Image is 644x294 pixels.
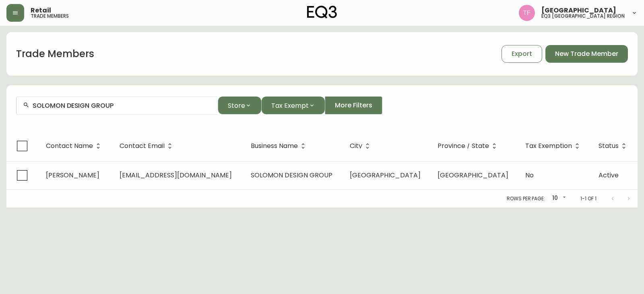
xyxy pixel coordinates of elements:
[555,49,618,58] span: New Trade Member
[512,49,532,58] span: Export
[33,102,211,109] input: Search
[507,195,545,202] p: Rows per page:
[251,144,298,148] span: Business Name
[599,171,619,180] span: Active
[46,142,103,150] span: Contact Name
[541,7,616,14] span: [GEOGRAPHIC_DATA]
[228,101,245,111] span: Store
[350,142,373,150] span: City
[545,45,628,63] button: New Trade Member
[325,97,382,114] button: More Filters
[120,142,175,150] span: Contact Email
[525,144,572,148] span: Tax Exemption
[46,171,99,180] span: [PERSON_NAME]
[350,144,362,148] span: City
[438,171,508,180] span: [GEOGRAPHIC_DATA]
[548,192,568,205] div: 10
[350,171,421,180] span: [GEOGRAPHIC_DATA]
[271,101,309,111] span: Tax Exempt
[307,6,337,19] img: logo
[251,171,332,180] span: SOLOMON DESIGN GROUP
[519,5,535,21] img: 971393357b0bdd4f0581b88529d406f6
[120,171,232,180] span: [EMAIL_ADDRESS][DOMAIN_NAME]
[31,14,69,19] h5: trade members
[31,7,51,14] span: Retail
[525,171,534,180] span: No
[335,101,372,110] span: More Filters
[46,144,93,148] span: Contact Name
[541,14,625,19] h5: eq3 [GEOGRAPHIC_DATA] region
[438,144,489,148] span: Province / State
[599,142,629,150] span: Status
[580,195,597,202] p: 1-1 of 1
[16,47,94,61] h1: Trade Members
[120,144,165,148] span: Contact Email
[599,144,619,148] span: Status
[438,142,500,150] span: Province / State
[261,97,325,114] button: Tax Exempt
[525,142,582,150] span: Tax Exemption
[218,97,261,114] button: Store
[502,45,542,63] button: Export
[251,142,308,150] span: Business Name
